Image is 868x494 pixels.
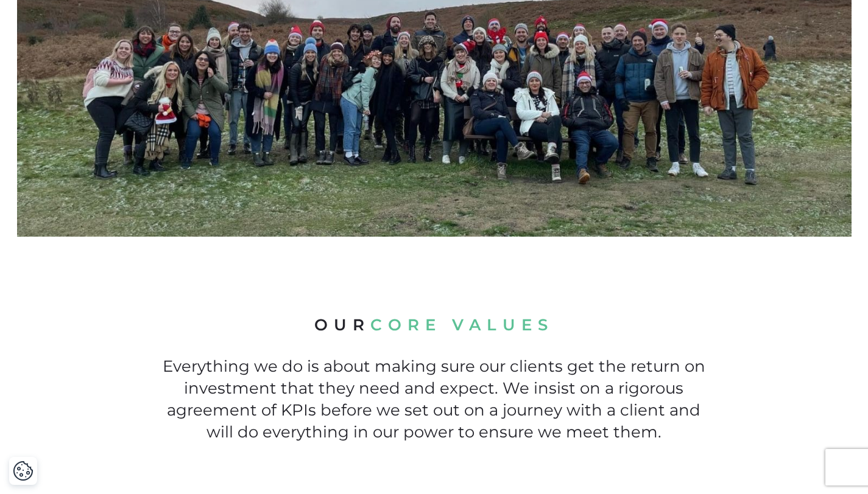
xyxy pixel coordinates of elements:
[13,461,34,481] img: Revisit consent button
[159,315,709,336] h2: Our
[13,461,34,481] button: Cookie Settings
[370,315,554,335] span: core values
[159,356,709,444] p: Everything we do is about making sure our clients get the return on investment that they need and...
